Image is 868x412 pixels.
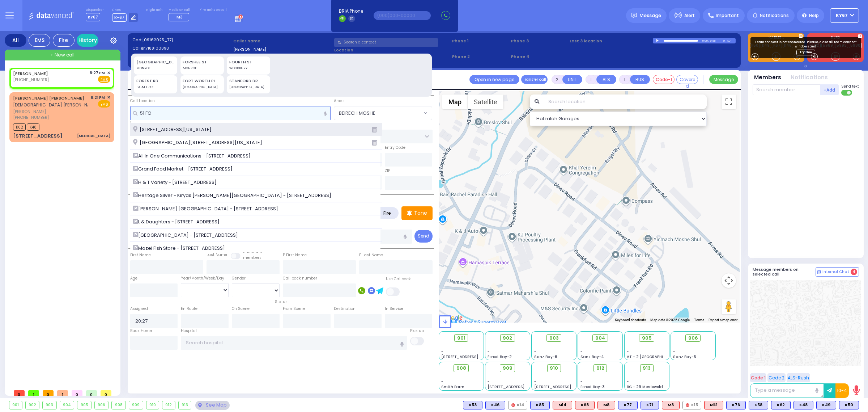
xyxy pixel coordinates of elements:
span: Notifications [760,12,789,19]
span: + New call [50,51,75,59]
span: [09162025_77] [142,37,173,43]
span: BEIRECH MOSHE [334,106,422,119]
div: K68 [575,401,595,409]
div: BLS [618,401,638,409]
button: Map camera controls [722,273,736,288]
span: - [441,349,443,354]
label: Call Location [130,98,155,104]
div: BLS [726,401,746,409]
span: Heritage Silver - Kiryas [PERSON_NAME][GEOGRAPHIC_DATA] - [STREET_ADDRESS] [133,192,334,199]
label: Fire [377,209,397,218]
span: 7188100893 [145,45,169,51]
span: [STREET_ADDRESS][PERSON_NAME] [488,384,556,390]
div: ALS [575,401,595,409]
div: 908 [112,401,125,409]
div: M8 [597,401,615,409]
span: KY67 [836,12,848,19]
div: FOREST RD [136,78,175,84]
div: K77 [618,401,638,409]
label: On Scene [232,306,250,312]
span: Sanz Bay-5 [673,354,696,360]
div: BLS [771,401,791,409]
button: KY67 [830,8,859,23]
label: Use Callback [386,276,411,282]
img: red-radio-icon.svg [511,403,515,407]
span: H & T Variety - [STREET_ADDRESS] [133,179,219,186]
span: Message [639,12,661,19]
button: Code 1 [750,373,766,382]
span: Grand Food Market - [STREET_ADDRESS] [133,165,235,173]
span: BEIRECH MOSHE [339,110,375,117]
img: comment-alt.png [817,270,821,274]
input: Search member [753,84,820,95]
span: - [488,373,490,379]
div: ALS KJ [597,401,615,409]
span: ✕ [107,94,110,101]
label: En Route [181,306,197,312]
label: Caller name [233,38,332,44]
div: M12 [704,401,723,409]
span: 908 [456,365,466,372]
div: Fire [53,34,75,47]
label: Pick up [410,328,424,334]
button: Transfer call [521,75,548,84]
button: 10-4 [835,383,849,398]
span: Alert [684,12,695,19]
label: Entry Code [385,145,405,151]
span: Phone 1 [452,38,509,44]
div: K76 [726,401,746,409]
label: From Scene [283,306,305,312]
label: Call back number [283,276,317,281]
h5: Message members on selected call [753,267,816,277]
span: - [488,349,490,354]
div: 903 [43,401,56,409]
div: FOURTH ST [229,59,268,65]
span: L & Daughters - [STREET_ADDRESS] [133,218,222,226]
div: BLS [793,401,813,409]
span: Sanz Bay-4 [580,354,604,360]
span: [DEMOGRAPHIC_DATA] [PERSON_NAME] - הרב [PERSON_NAME] [13,102,146,108]
div: PALM TREE [136,85,175,90]
div: FORSHEE ST [183,59,221,65]
div: BLS [641,401,659,409]
div: BLS [463,401,482,409]
div: 0:58 [710,37,716,45]
label: First Name [130,252,151,258]
div: BLS [530,401,550,409]
div: All [5,34,26,47]
span: - [627,373,629,379]
div: [GEOGRAPHIC_DATA] [136,59,175,65]
div: [GEOGRAPHIC_DATA] [183,85,221,90]
span: - [534,379,536,384]
span: Phone 4 [511,54,567,60]
span: - [580,349,583,354]
label: Gender [232,276,246,281]
label: Medic on call [169,8,191,12]
span: Smith Farm [441,384,464,390]
div: 905 [77,401,91,409]
div: 909 [129,401,143,409]
span: - [488,379,490,384]
button: BUS [630,75,650,84]
label: [PERSON_NAME] [233,46,332,52]
div: BLS [816,401,836,409]
span: AT - 2 [GEOGRAPHIC_DATA] [627,354,680,360]
div: MONROE [136,66,175,71]
button: Notifications [791,73,828,82]
div: / [708,37,710,45]
div: BLS [749,401,768,409]
label: Location [334,47,450,53]
div: K49 [816,401,836,409]
div: WOODBURY [229,66,268,71]
span: KY67 [86,13,100,21]
label: Dispatcher [86,8,104,12]
label: Cad: [132,37,231,43]
div: K-67 [723,38,736,43]
label: Back Home [130,328,152,334]
span: [STREET_ADDRESS][US_STATE] [133,126,214,133]
span: [PERSON_NAME] [GEOGRAPHIC_DATA] - [STREET_ADDRESS] [133,205,281,213]
span: - [534,373,536,379]
div: STANFORD DR [229,78,268,84]
span: M3 [176,14,183,20]
button: Drag Pegman onto the map to open Street View [722,299,736,314]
